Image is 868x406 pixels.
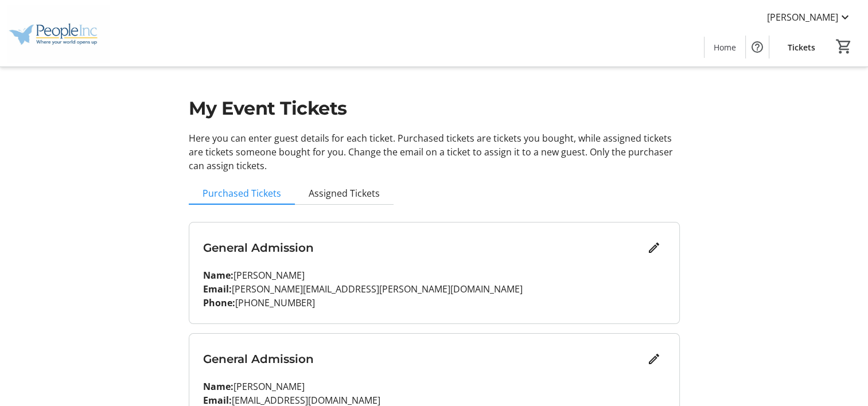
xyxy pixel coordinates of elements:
a: Home [704,37,745,58]
img: People Inc.'s Logo [7,5,109,62]
span: Assigned Tickets [309,189,380,198]
strong: Email: [203,283,232,295]
h3: General Admission [203,350,643,368]
button: Help [746,36,769,58]
span: Tickets [788,41,815,53]
button: Cart [834,36,854,57]
button: Edit [643,236,665,259]
span: [PERSON_NAME] [767,10,838,24]
p: [PERSON_NAME] [203,268,665,282]
strong: Name: [203,269,233,282]
p: Here you can enter guest details for each ticket. Purchased tickets are tickets you bought, while... [189,131,680,173]
strong: Name: [203,380,233,393]
p: [PHONE_NUMBER] [203,296,665,310]
button: Edit [643,348,665,370]
button: [PERSON_NAME] [758,8,861,26]
span: Purchased Tickets [203,189,281,198]
a: Tickets [779,37,824,58]
p: [PERSON_NAME][EMAIL_ADDRESS][PERSON_NAME][DOMAIN_NAME] [203,282,665,296]
h3: General Admission [203,239,643,256]
span: Home [714,41,736,53]
p: [PERSON_NAME] [203,380,665,393]
strong: Phone: [203,296,235,309]
h1: My Event Tickets [189,95,680,122]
